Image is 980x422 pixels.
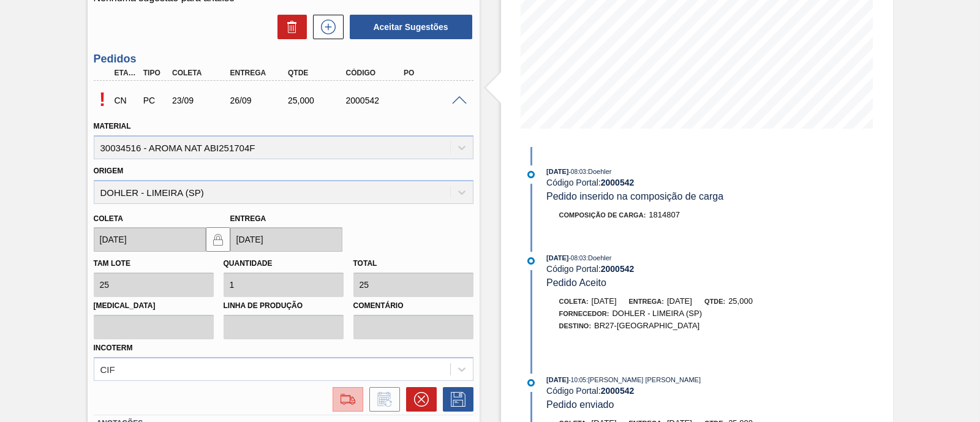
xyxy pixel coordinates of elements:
label: Incoterm [94,344,133,352]
strong: 2000542 [601,178,635,187]
h3: Pedidos [94,53,473,66]
span: [DATE] [546,168,568,175]
div: Pedido de Compra [140,96,170,105]
img: atual [527,171,535,178]
label: Origem [94,167,124,175]
span: [DATE] [592,296,617,306]
span: DOHLER - LIMEIRA (SP) [612,309,702,318]
span: Fornecedor: [559,310,609,317]
span: : Doehler [586,168,612,175]
div: Informar alteração no pedido [363,387,400,412]
span: - 08:03 [569,168,586,175]
input: dd/mm/yyyy [94,227,206,252]
div: Composição de Carga em Negociação [111,87,141,114]
div: Ir para Composição de Carga [326,387,363,412]
span: Entrega: [629,298,664,305]
span: : Doehler [586,254,612,262]
span: 25,000 [728,296,753,306]
div: Cancelar pedido [400,387,437,412]
div: Qtde [285,69,349,77]
span: [DATE] [667,296,692,306]
span: Qtde: [704,298,725,305]
span: [DATE] [546,254,568,262]
span: BR27-[GEOGRAPHIC_DATA] [594,321,699,330]
div: Código Portal: [546,386,837,396]
strong: 2000542 [601,264,635,274]
span: 1814807 [649,210,680,219]
p: CN [115,96,138,105]
div: Salvar Pedido [437,387,473,412]
label: Comentário [353,297,473,315]
button: Aceitar Sugestões [350,15,472,39]
label: Total [353,259,377,268]
div: Excluir Sugestões [271,15,307,39]
div: Tipo [140,69,170,77]
img: locked [211,232,225,247]
span: Coleta: [559,298,589,305]
div: PO [401,69,464,77]
span: - 10:05 [569,377,586,383]
div: Coleta [169,69,233,77]
div: Código Portal: [546,264,837,274]
button: locked [206,227,230,252]
div: 2000542 [343,96,407,105]
label: [MEDICAL_DATA] [94,297,214,315]
span: [DATE] [546,376,568,383]
div: Código Portal: [546,178,837,187]
div: Nova sugestão [307,15,344,39]
div: 25,000 [285,96,349,105]
div: Entrega [227,69,291,77]
span: Composição de Carga : [559,211,646,219]
div: Aceitar Sugestões [344,13,473,40]
label: Tam lote [94,259,130,268]
img: atual [527,379,535,386]
span: : [PERSON_NAME] [PERSON_NAME] [586,376,701,383]
div: Código [343,69,407,77]
img: atual [527,257,535,265]
label: Linha de Produção [224,297,344,315]
label: Quantidade [224,259,273,268]
label: Material [94,122,131,130]
span: Destino: [559,322,592,330]
input: dd/mm/yyyy [230,227,342,252]
div: CIF [100,364,115,374]
span: Pedido inserido na composição de carga [546,191,723,202]
div: 23/09/2025 [169,96,233,105]
span: Pedido enviado [546,399,614,410]
span: - 08:03 [569,255,586,262]
label: Coleta [94,214,123,223]
strong: 2000542 [601,386,635,396]
label: Entrega [230,214,266,223]
span: Pedido Aceito [546,277,606,288]
div: 26/09/2025 [227,96,291,105]
p: Pendente de aceite [94,88,111,111]
div: Etapa [111,69,141,77]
